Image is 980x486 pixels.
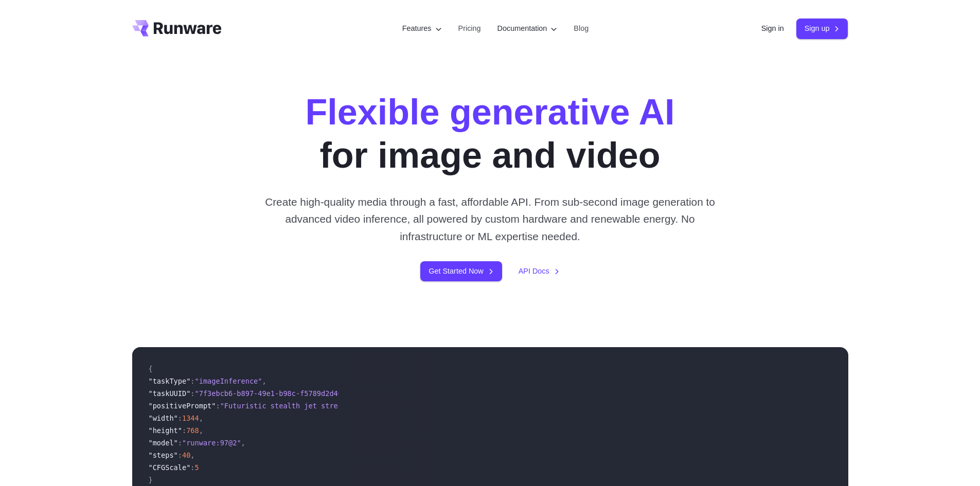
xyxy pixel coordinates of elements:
[149,451,178,459] span: "steps"
[149,476,153,484] span: }
[178,451,182,459] span: :
[190,463,194,472] span: :
[149,414,178,422] span: "width"
[262,377,266,385] span: ,
[420,261,502,281] a: Get Started Now
[195,463,199,472] span: 5
[216,402,220,410] span: :
[199,414,203,422] span: ,
[149,463,191,472] span: "CFGScale"
[574,23,589,34] a: Blog
[305,92,674,132] strong: Flexible generative AI
[199,426,203,435] span: ,
[178,414,182,422] span: :
[241,439,245,447] span: ,
[149,402,216,410] span: "positivePrompt"
[761,23,784,34] a: Sign in
[132,20,222,37] a: Go to /
[149,426,182,435] span: "height"
[190,377,194,385] span: :
[178,439,182,447] span: :
[182,451,190,459] span: 40
[519,265,560,277] a: API Docs
[220,402,603,410] span: "Futuristic stealth jet streaking through a neon-lit cityscape with glowing purple exhaust"
[796,19,848,39] a: Sign up
[149,439,178,447] span: "model"
[182,414,199,422] span: 1344
[261,193,719,245] p: Create high-quality media through a fast, affordable API. From sub-second image generation to adv...
[305,91,674,177] h1: for image and video
[149,365,153,373] span: {
[186,426,199,435] span: 768
[195,389,355,398] span: "7f3ebcb6-b897-49e1-b98c-f5789d2d40d7"
[402,23,442,34] label: Features
[190,451,194,459] span: ,
[458,23,481,34] a: Pricing
[182,439,241,447] span: "runware:97@2"
[149,389,191,398] span: "taskUUID"
[149,377,191,385] span: "taskType"
[195,377,262,385] span: "imageInference"
[182,426,186,435] span: :
[190,389,194,398] span: :
[497,23,558,34] label: Documentation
